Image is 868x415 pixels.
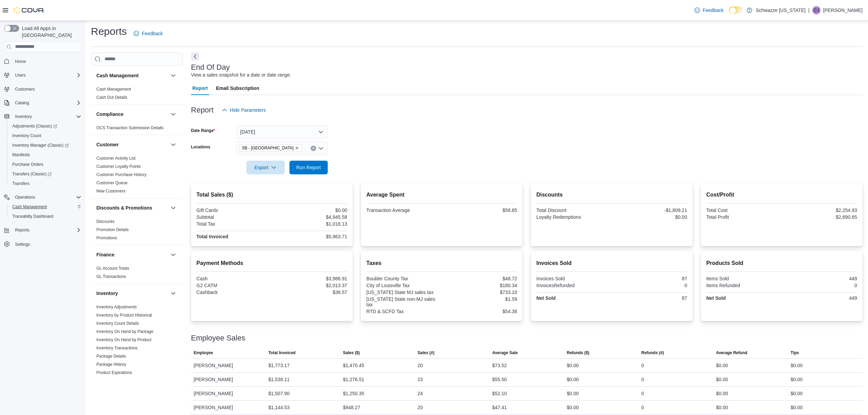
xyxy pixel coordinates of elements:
a: Manifests [10,151,32,159]
a: Inventory by Product Historical [96,313,152,318]
span: Traceabilty Dashboard [12,214,53,219]
a: Settings [12,240,32,249]
div: Total Discount [536,207,610,213]
a: Home [12,57,29,66]
a: Inventory Transactions [96,346,138,350]
span: Transfers (Classic) [10,170,81,178]
span: Manifests [12,152,30,158]
p: [PERSON_NAME] [823,6,863,14]
span: Promotions [96,235,117,241]
div: InvoicesRefunded [536,283,610,288]
div: $1,018.13 [273,221,347,227]
h3: Finance [96,251,114,258]
span: Adjustments (Classic) [10,122,81,130]
div: 0 [641,375,644,384]
div: View a sales snapshot for a date or date range. [191,71,291,79]
span: Transfers [12,181,29,186]
span: Operations [12,193,81,201]
div: 449 [783,276,857,281]
div: $1.59 [443,296,517,302]
div: $0.00 [273,207,347,213]
span: Transfers (Classic) [12,171,52,177]
div: 24 [418,389,423,398]
a: Inventory Manager (Classic) [10,141,71,149]
button: Cash Management [96,72,168,79]
button: Compliance [169,110,177,118]
div: $2,013.37 [273,283,347,288]
a: Transfers (Classic) [10,170,54,178]
h3: End Of Day [191,63,230,71]
button: Reports [12,226,32,234]
div: $0.00 [567,375,579,384]
span: Cash Management [96,86,131,92]
span: Average Sale [492,350,518,356]
span: Product Expirations [96,370,132,375]
a: Inventory Adjustments [96,305,137,309]
div: 0 [641,389,644,398]
a: GL Transactions [96,274,126,279]
nav: Complex example [4,54,81,267]
a: Customer Activity List [96,156,136,161]
p: | [808,6,810,14]
button: Operations [12,193,38,201]
span: Hide Parameters [230,107,266,113]
button: Manifests [7,150,84,160]
a: Purchase Orders [10,160,46,169]
span: Refunds (#) [641,350,664,356]
button: Finance [96,251,168,258]
button: Compliance [96,111,168,118]
div: $56.85 [443,207,517,213]
button: Finance [169,251,177,259]
button: Home [1,56,84,66]
span: Package History [96,362,126,367]
div: City of Louisville Tax [366,283,440,288]
span: Inventory Count [10,132,81,140]
span: Feedback [703,7,723,14]
a: Customer Loyalty Points [96,164,141,169]
h3: Compliance [96,111,123,118]
img: Cova [14,7,44,14]
span: Settings [15,242,30,247]
button: Purchase Orders [7,160,84,169]
div: $47.41 [492,403,507,412]
a: Inventory On Hand by Product [96,337,151,342]
span: New Customers [96,188,125,194]
span: Customer Queue [96,180,127,186]
input: Dark Mode [729,6,743,14]
div: $54.38 [443,309,517,314]
div: $1,773.17 [268,361,289,370]
div: $4,945.58 [273,214,347,220]
a: Customer Purchase History [96,172,147,177]
a: Inventory Count Details [96,321,139,326]
div: $0.00 [567,361,579,370]
span: Package Details [96,353,126,359]
span: Inventory [12,112,81,121]
h2: Products Sold [706,259,857,267]
a: GL Account Totals [96,266,129,271]
span: SB - [GEOGRAPHIC_DATA] [242,145,294,151]
div: Subtotal [196,214,271,220]
a: Adjustments (Classic) [7,121,84,131]
div: $3,986.91 [273,276,347,281]
span: Settings [12,240,81,248]
h2: Invoices Sold [536,259,687,267]
span: Inventory Manager (Classic) [12,143,69,148]
span: Sales ($) [343,350,360,356]
div: Gift Cards [196,207,271,213]
span: GL Account Totals [96,266,129,271]
button: Cash Management [169,71,177,80]
div: $1,538.11 [268,375,289,384]
h3: Employee Sales [191,334,245,342]
span: Inventory [15,114,32,119]
span: Customer Purchase History [96,172,147,177]
button: Traceabilty Dashboard [7,212,84,221]
strong: Net Sold [706,295,726,301]
span: Total Invoiced [268,350,296,356]
span: Manifests [10,151,81,159]
h2: Taxes [366,259,517,267]
span: SB - Louisville [239,144,302,152]
a: Inventory Count [10,132,44,140]
div: $0.00 [791,375,803,384]
div: -$1,809.21 [613,207,687,213]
